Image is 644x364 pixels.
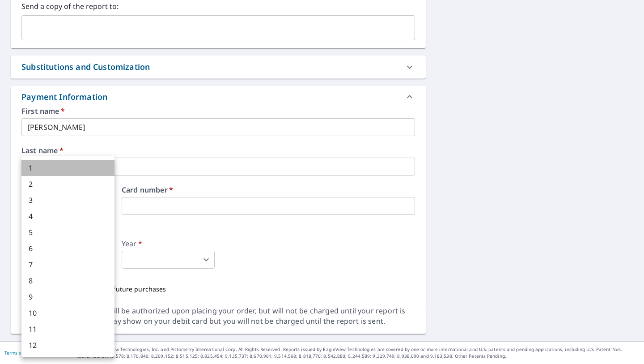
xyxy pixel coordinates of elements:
li: 9 [21,289,114,305]
li: 5 [21,224,114,240]
li: 4 [21,208,114,224]
li: 1 [21,160,114,176]
li: 12 [21,337,114,353]
li: 11 [21,321,114,337]
li: 6 [21,240,114,257]
li: 3 [21,192,114,208]
li: 2 [21,176,114,192]
li: 7 [21,257,114,273]
li: 10 [21,305,114,321]
li: 8 [21,273,114,289]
